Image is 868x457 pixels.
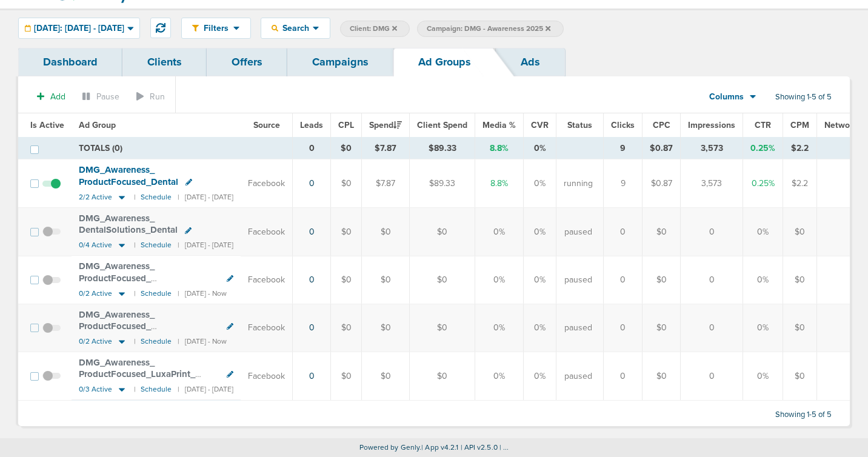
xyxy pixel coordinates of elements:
[681,304,743,352] td: 0
[775,410,832,420] span: Showing 1-5 of 5
[688,120,735,130] span: Impressions
[122,48,207,76] a: Clients
[241,352,293,401] td: Facebook
[643,138,681,159] td: $0.87
[79,241,112,250] span: 0/4 Active
[178,385,233,394] small: | [DATE] - [DATE]
[755,120,771,130] span: CTR
[30,120,64,130] span: Is Active
[564,178,593,190] span: running
[362,352,410,401] td: $0
[524,304,556,352] td: 0%
[564,226,592,238] span: paused
[309,227,315,237] a: 0
[564,370,592,382] span: paused
[79,193,112,202] span: 2/2 Active
[362,256,410,304] td: $0
[331,256,362,304] td: $0
[331,304,362,352] td: $0
[643,304,681,352] td: $0
[278,23,313,33] span: Search
[643,256,681,304] td: $0
[34,24,124,33] span: [DATE]: [DATE] - [DATE]
[410,138,475,159] td: $89.33
[79,385,112,394] span: 0/3 Active
[499,443,509,452] span: | ...
[604,256,643,304] td: 0
[309,322,315,333] a: 0
[178,193,233,202] small: | [DATE] - [DATE]
[681,256,743,304] td: 0
[524,352,556,401] td: 0%
[410,256,475,304] td: $0
[362,208,410,256] td: $0
[653,120,670,130] span: CPC
[79,337,112,346] span: 0/2 Active
[199,23,233,33] span: Filters
[475,159,524,208] td: 8.8%
[141,337,172,346] small: Schedule
[643,352,681,401] td: $0
[611,120,635,130] span: Clicks
[331,352,362,401] td: $0
[496,48,565,76] a: Ads
[141,241,172,250] small: Schedule
[350,24,397,34] span: Client: DMG
[309,371,315,381] a: 0
[141,385,172,394] small: Schedule
[681,208,743,256] td: 0
[524,208,556,256] td: 0%
[604,208,643,256] td: 0
[178,337,227,346] small: | [DATE] - Now
[393,48,496,76] a: Ad Groups
[410,304,475,352] td: $0
[604,352,643,401] td: 0
[241,304,293,352] td: Facebook
[79,120,116,130] span: Ad Group
[362,304,410,352] td: $0
[410,159,475,208] td: $89.33
[417,120,467,130] span: Client Spend
[783,138,817,159] td: $2.2
[72,138,293,159] td: TOTALS (0)
[604,159,643,208] td: 9
[743,138,783,159] td: 0.25%
[564,274,592,286] span: paused
[681,159,743,208] td: 3,573
[207,48,287,76] a: Offers
[524,256,556,304] td: 0%
[567,120,592,130] span: Status
[461,443,498,452] span: | API v2.5.0
[643,208,681,256] td: $0
[475,138,524,159] td: 8.8%
[309,275,315,285] a: 0
[300,120,323,130] span: Leads
[743,352,783,401] td: 0%
[338,120,354,130] span: CPL
[475,352,524,401] td: 0%
[287,48,393,76] a: Campaigns
[362,159,410,208] td: $7.87
[362,138,410,159] td: $7.87
[709,91,744,103] span: Columns
[604,304,643,352] td: 0
[743,304,783,352] td: 0%
[564,322,592,334] span: paused
[79,164,178,187] span: DMG_ Awareness_ ProductFocused_ Dental
[331,138,362,159] td: $0
[743,208,783,256] td: 0%
[369,120,402,130] span: Spend
[475,208,524,256] td: 0%
[331,159,362,208] td: $0
[783,304,817,352] td: $0
[531,120,549,130] span: CVR
[50,92,65,102] span: Add
[743,256,783,304] td: 0%
[421,443,458,452] span: | App v4.2.1
[253,120,280,130] span: Source
[18,48,122,76] a: Dashboard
